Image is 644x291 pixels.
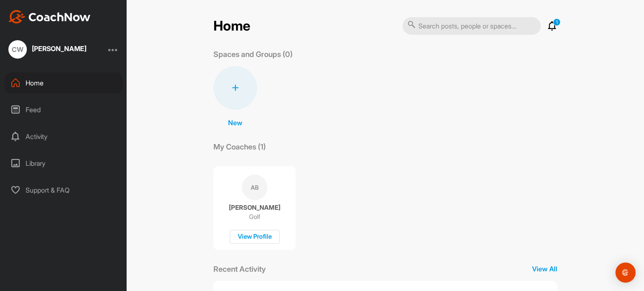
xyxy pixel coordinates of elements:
p: New [228,118,242,128]
p: Golf [249,213,260,221]
p: Recent Activity [213,263,266,275]
div: Feed [5,99,123,120]
div: Open Intercom Messenger [615,263,636,283]
div: [PERSON_NAME] [32,45,86,52]
div: Library [5,153,123,174]
img: CoachNow [8,10,91,23]
div: CW [8,40,27,59]
div: Activity [5,126,123,147]
p: Spaces and Groups (0) [213,49,293,60]
input: Search posts, people or spaces... [402,17,541,35]
div: Home [5,72,123,93]
div: View Profile [230,230,280,244]
p: [PERSON_NAME] [229,203,280,212]
p: My Coaches (1) [213,141,266,152]
div: AB [242,175,267,200]
p: View All [532,264,557,274]
h2: Home [213,18,250,34]
div: Support & FAQ [5,180,123,201]
p: 1 [553,18,561,26]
